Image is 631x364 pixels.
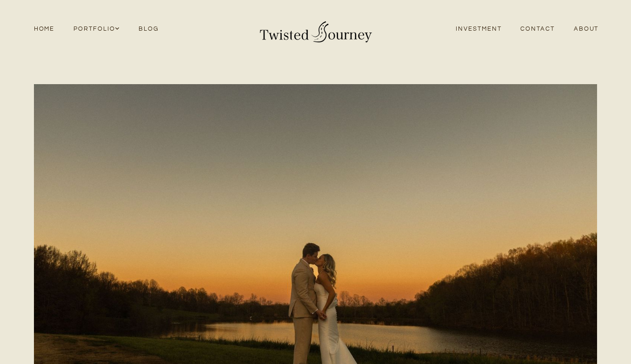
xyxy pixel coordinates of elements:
a: Home [24,23,64,35]
span: Portfolio [73,24,120,34]
a: Portfolio [64,23,129,35]
a: About [564,23,608,35]
a: Investment [446,23,511,35]
a: Blog [129,23,168,35]
a: Contact [511,23,564,35]
img: Twisted Journey [258,14,374,44]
